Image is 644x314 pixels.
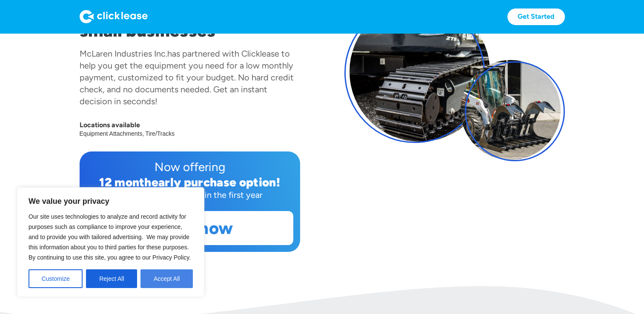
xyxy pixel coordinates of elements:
p: We value your privacy [29,196,193,206]
div: has partnered with Clicklease to help you get the equipment you need for a low monthly payment, c... [80,49,294,106]
div: early purchase option! [152,175,280,189]
button: Reject All [86,269,137,288]
button: Customize [29,269,83,288]
div: Equipment Attachments [80,129,146,138]
img: Logo [80,10,148,23]
div: Now offering [86,158,293,175]
a: Get Started [507,9,565,25]
div: Locations available [80,121,300,129]
div: We value your privacy [17,187,204,297]
div: Tire/Tracks [145,129,176,138]
span: Our site uses technologies to analyze and record activity for purposes such as compliance to impr... [29,213,191,261]
div: 12 month [99,175,152,189]
div: McLaren Industries Inc. [80,49,167,59]
button: Accept All [140,269,193,288]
